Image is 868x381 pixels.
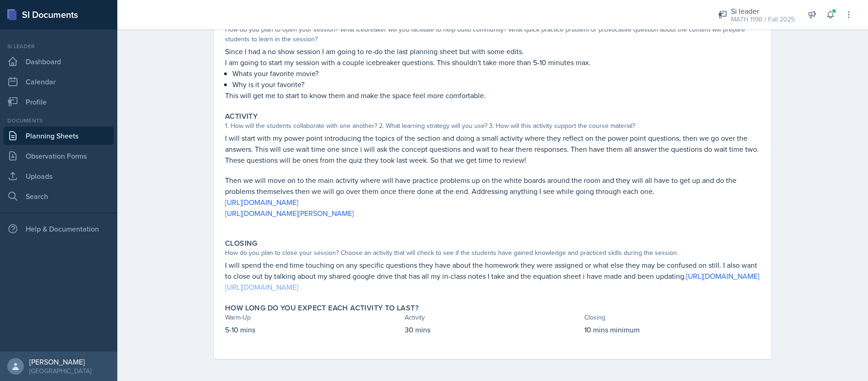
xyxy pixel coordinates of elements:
label: Closing [225,239,258,248]
div: Documents [4,116,114,125]
label: How long do you expect each activity to last? [225,304,418,313]
p: Why is it your favorite? [232,79,760,90]
div: [GEOGRAPHIC_DATA] [29,366,91,375]
p: Whats your favorite movie? [232,68,760,79]
a: Dashboard [4,52,114,71]
a: [URL][DOMAIN_NAME] [225,197,298,207]
p: Then we will move on to the main activity where will have practice problems up on the white board... [225,175,760,197]
a: Planning Sheets [4,127,114,145]
p: I am going to start my session with a couple icebreaker questions. This shouldn't take more than ... [225,57,760,68]
div: Activity [405,313,581,322]
div: How do you plan to open your session? What icebreaker will you facilitate to help build community... [225,25,760,44]
a: Uploads [4,167,114,185]
a: Profile [4,93,114,111]
p: This will get me to start to know them and make the space feel more comfortable. [225,90,760,101]
div: MATH 1190 / Fall 2025 [731,15,795,24]
div: How do you plan to close your session? Choose an activity that will check to see if the students ... [225,248,760,258]
p: I will spend the end time touching on any specific questions they have about the homework they we... [225,260,760,282]
p: Since I had a no show session I am going to re-do the last planning sheet but with some edits. [225,46,760,57]
p: I will start with my power point introducing the topics of the section and doing a small activity... [225,133,760,166]
div: Help & Documentation [4,220,114,238]
div: Si leader [4,42,114,50]
p: 5-10 mins [225,324,401,335]
p: 30 mins [405,324,581,335]
a: Observation Forms [4,147,114,165]
div: Warm-Up [225,313,401,322]
a: [URL][DOMAIN_NAME] [225,282,298,292]
a: [URL][DOMAIN_NAME][PERSON_NAME] [225,208,354,218]
label: Activity [225,112,258,121]
a: [URL][DOMAIN_NAME] [686,271,759,281]
a: Search [4,187,114,205]
div: Si leader [731,6,795,17]
div: [PERSON_NAME] [29,357,91,366]
div: Closing [584,313,760,322]
div: 1. How will the students collaborate with one another? 2. What learning strategy will you use? 3.... [225,121,760,131]
a: Calendar [4,72,114,91]
p: 10 mins minimum [584,324,760,335]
